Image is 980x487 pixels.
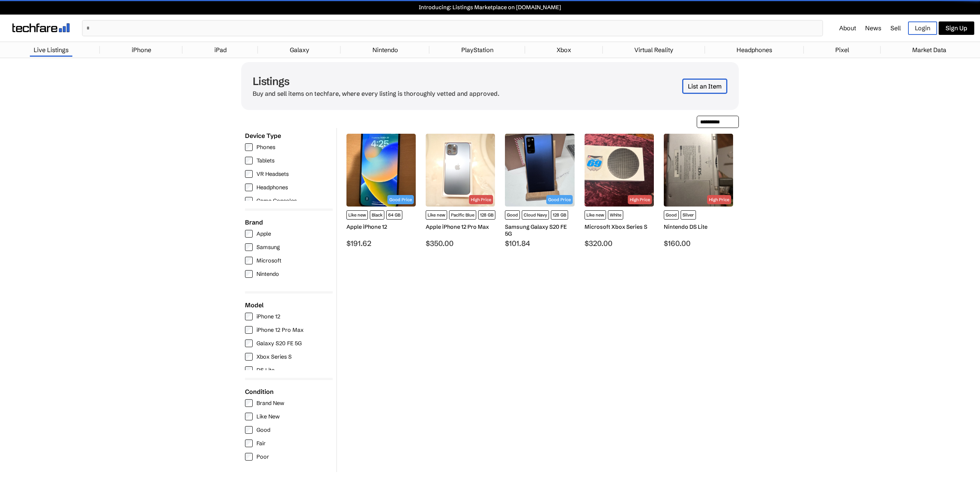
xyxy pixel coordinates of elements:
input: Fair [245,439,253,447]
div: Nintendo DS Lite [664,223,733,230]
a: News [865,24,881,32]
img: techfare logo [12,23,70,32]
input: Brand New [245,399,253,407]
div: High Price [469,195,493,204]
span: Cloud Navy [522,210,549,220]
a: Headphones [733,42,776,57]
label: Like New [245,413,333,420]
a: Virtual Reality [630,42,677,57]
span: 128 GB [478,210,495,220]
label: Samsung [245,243,329,251]
input: Headphones [245,184,253,191]
a: Xbox [553,42,575,57]
span: 64 GB [386,210,402,220]
span: Like new [585,210,606,220]
div: $320.00 [585,239,654,248]
input: VR Headsets [245,170,253,178]
label: iPhone 12 Pro Max [245,326,329,334]
div: Apple iPhone 12 [346,223,416,230]
a: Login [908,21,937,35]
label: Good [245,426,333,434]
label: Xbox Series S [245,353,329,361]
input: DS Lite [245,366,253,374]
div: $350.00 [426,239,495,248]
div: $191.62 [346,239,416,248]
div: $101.84 [505,239,574,248]
a: Galaxy [286,42,313,57]
input: Phones [245,143,253,151]
input: Apple [245,230,253,238]
span: Silver [681,210,696,220]
span: Good [505,210,520,220]
img: Nintendo - DS Lite [664,134,733,207]
input: Poor [245,453,253,461]
input: Samsung [245,243,253,251]
label: Game Consoles [245,197,329,205]
input: Xbox Series S [245,353,253,361]
h1: Listings [253,75,500,88]
label: Headphones [245,184,329,191]
a: Sign Up [939,21,974,35]
a: Live Listings [30,42,72,57]
label: iPhone 12 [245,313,329,320]
a: iPhone [128,42,155,57]
label: Poor [245,453,333,461]
span: Black [370,210,384,220]
a: Introducing: Listings Marketplace on [DOMAIN_NAME] [4,4,976,11]
label: Microsoft [245,257,329,264]
a: Pixel [831,42,853,57]
label: DS Lite [245,366,329,374]
input: Like New [245,413,253,420]
a: PlayStation [457,42,497,57]
div: Good Price [546,195,573,204]
div: Model [245,301,333,309]
img: Samsung - Galaxy S20 FE 5G [505,134,574,207]
span: Pacific Blue [449,210,476,220]
span: 128 GB [551,210,568,220]
input: Galaxy S20 FE 5G [245,339,253,347]
label: VR Headsets [245,170,329,178]
span: White [608,210,623,220]
input: iPhone 12 [245,313,253,320]
img: Microsoft - Xbox Series S [585,134,654,207]
input: Microsoft [245,257,253,264]
label: Galaxy S20 FE 5G [245,339,329,347]
span: Good [664,210,679,220]
input: iPhone 12 Pro Max [245,326,253,334]
div: $160.00 [664,239,733,248]
div: High Price [707,195,731,204]
a: About [839,24,856,32]
a: Sell [890,24,901,32]
label: Brand New [245,399,333,407]
input: Game Consoles [245,197,253,205]
div: High Price [628,195,652,204]
img: Apple - iPhone 12 Pro Max [426,134,495,207]
p: Buy and sell items on techfare, where every listing is thoroughly vetted and approved. [253,90,500,97]
input: Good [245,426,253,434]
input: Nintendo [245,270,253,278]
input: Tablets [245,157,253,164]
label: Apple [245,230,329,238]
label: Fair [245,439,333,447]
div: Microsoft Xbox Series S [585,223,654,230]
div: Device Type [245,132,333,139]
div: Apple iPhone 12 Pro Max [426,223,495,230]
a: List an Item [682,79,727,94]
div: Samsung Galaxy S20 FE 5G [505,223,574,237]
span: Like new [426,210,447,220]
div: Condition [245,388,333,395]
a: Market Data [908,42,950,57]
span: Like new [346,210,368,220]
a: Nintendo [369,42,402,57]
label: Phones [245,143,329,151]
label: Nintendo [245,270,329,278]
img: Apple - iPhone 12 [346,134,416,207]
label: Tablets [245,157,329,164]
div: Good Price [387,195,414,204]
a: iPad [211,42,230,57]
div: Brand [245,218,333,226]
